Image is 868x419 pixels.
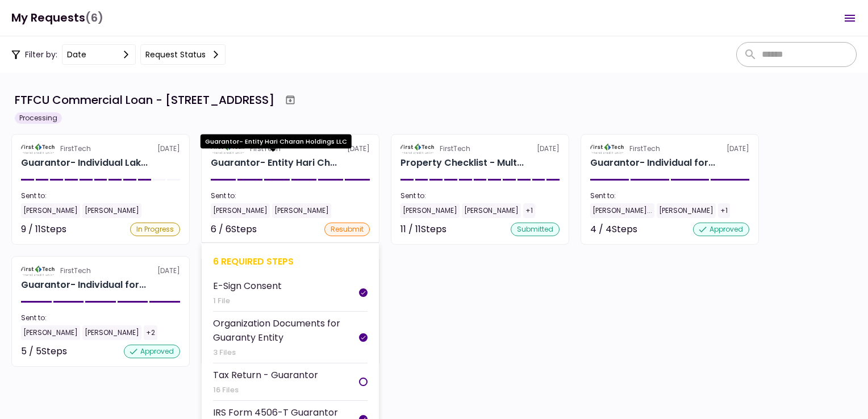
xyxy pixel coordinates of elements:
img: Partner logo [400,144,435,154]
div: approved [693,223,749,236]
div: date [67,48,86,61]
div: 5 / 5 Steps [21,345,67,358]
div: Sent to: [21,191,180,201]
div: [DATE] [21,144,180,154]
span: (6) [85,6,103,30]
img: Partner logo [21,144,56,154]
div: Guarantor- Entity Hari Charan Holdings LLC [201,135,352,149]
div: [DATE] [21,266,180,276]
div: Property Checklist - Multi-Family 1770 Allens Circle [400,156,524,170]
div: Guarantor- Individual for GREENSBORO ESTATES LLC Gayathri Sathiamoorthy [590,156,715,170]
div: [PERSON_NAME] [211,203,270,218]
div: 4 / 4 Steps [590,223,637,236]
div: [PERSON_NAME] [21,325,80,340]
div: [PERSON_NAME] [462,203,521,218]
h1: My Requests [11,6,103,30]
div: FirstTech [440,144,470,154]
div: [PERSON_NAME]... [590,203,654,218]
div: 1 File [213,295,282,307]
div: FirstTech [60,144,91,154]
div: 6 / 6 Steps [211,223,257,236]
div: Filter by: [11,44,226,65]
img: Partner logo [590,144,625,154]
div: [PERSON_NAME] [82,325,141,340]
div: 11 / 11 Steps [400,223,446,236]
button: Archive workflow [280,90,301,110]
button: Request status [140,44,226,65]
div: [DATE] [590,144,749,154]
div: 3 Files [213,347,359,358]
div: Guarantor- Individual for GREENSBORO ESTATES LLC Irfana Tabassum [21,278,146,292]
div: Organization Documents for Guaranty Entity [213,316,359,345]
div: resubmit [324,223,370,236]
div: Processing [15,112,62,124]
div: Sent to: [590,191,749,201]
div: +2 [144,325,157,340]
img: Partner logo [21,266,56,276]
div: [PERSON_NAME] [657,203,716,218]
div: E-Sign Consent [213,279,282,293]
div: FTFCU Commercial Loan - [STREET_ADDRESS] [15,91,274,108]
div: Tax Return - Guarantor [213,368,318,382]
div: In Progress [130,223,180,236]
div: [DATE] [400,144,560,154]
div: [PERSON_NAME] [21,203,80,218]
div: Sent to: [400,191,560,201]
button: Open menu [836,5,863,32]
div: +1 [718,203,730,218]
div: +1 [523,203,535,218]
div: FirstTech [60,266,91,276]
div: [PERSON_NAME] [82,203,141,218]
div: submitted [511,223,560,236]
div: Guarantor- Entity Hari Charan Holdings LLC [211,156,337,170]
div: Sent to: [21,313,180,323]
button: date [62,44,136,65]
div: Sent to: [211,191,370,201]
div: [PERSON_NAME] [400,203,460,218]
div: [PERSON_NAME] [272,203,331,218]
div: 16 Files [213,384,318,396]
div: Guarantor- Individual Lakshmi Raman [21,156,148,170]
div: 6 required steps [213,254,368,269]
div: approved [124,345,180,358]
div: FirstTech [629,144,660,154]
div: 9 / 11 Steps [21,223,66,236]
